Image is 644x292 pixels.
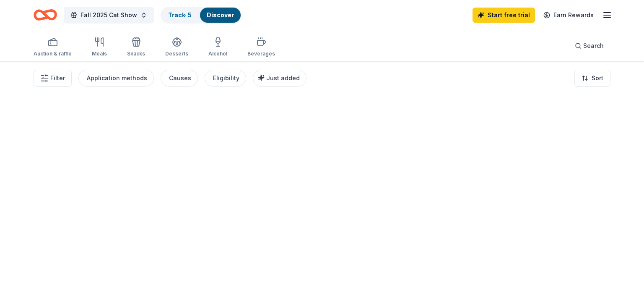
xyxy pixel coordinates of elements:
span: Filter [50,73,65,83]
span: Fall 2025 Cat Show [80,10,137,20]
a: Earn Rewards [538,8,599,23]
button: Beverages [247,34,275,61]
button: Snacks [127,34,145,61]
button: Application methods [78,70,154,87]
button: Desserts [165,34,188,61]
div: Desserts [165,50,188,57]
span: Just added [266,74,300,82]
a: Start free trial [473,8,535,23]
a: Track· 5 [168,11,192,18]
div: Causes [169,73,191,83]
button: Sort [574,70,610,87]
a: Home [34,5,57,25]
div: Beverages [247,50,275,57]
button: Just added [253,70,306,87]
button: Meals [92,34,107,61]
button: Fall 2025 Cat Show [64,7,154,24]
div: Application methods [87,73,147,83]
button: Track· 5Discover [161,7,241,24]
button: Alcohol [208,34,227,61]
div: Snacks [127,50,145,57]
div: Auction & raffle [34,50,72,57]
div: Eligibility [213,73,239,83]
div: Alcohol [208,50,227,57]
div: Meals [92,50,107,57]
span: Sort [592,73,603,83]
button: Search [568,37,610,54]
span: Search [583,41,604,51]
button: Causes [161,70,198,87]
a: Discover [207,11,234,18]
button: Filter [34,70,72,87]
button: Eligibility [205,70,246,87]
button: Auction & raffle [34,34,72,61]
